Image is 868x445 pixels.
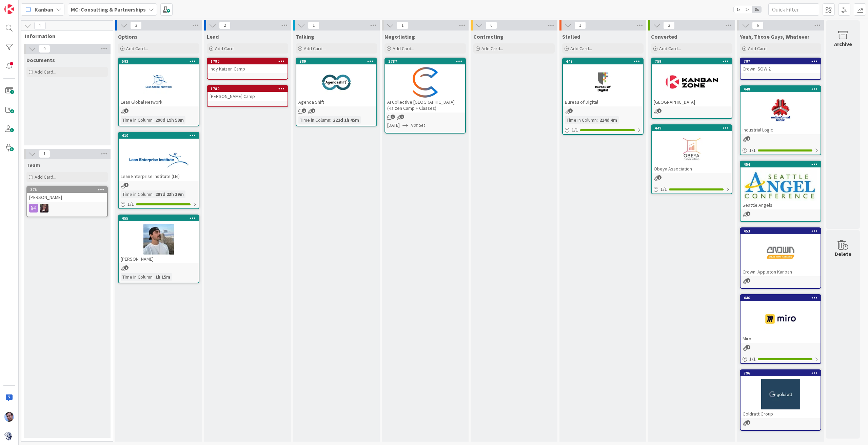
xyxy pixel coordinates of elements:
[741,86,821,134] div: 448Industrial Logic
[331,116,361,124] div: 222d 1h 45m
[598,116,619,124] div: 214d 4m
[27,204,107,213] div: TD
[835,250,851,258] div: Delete
[740,227,821,289] a: 453Crown: Appleton Kanban
[311,108,315,113] span: 1
[563,58,643,64] div: 447
[565,116,597,124] div: Time in Column
[744,229,821,234] div: 453
[744,87,821,92] div: 448
[119,133,199,139] div: 410
[768,3,819,16] input: Quick Filter...
[119,215,199,221] div: 455
[384,58,466,134] a: 1787AI Collective [GEOGRAPHIC_DATA] (Kaizen Camp + Classes)[DATE]Not Set
[741,58,821,73] div: 797Crown: SOW 2
[208,86,288,92] div: 1789
[741,125,821,134] div: Industrial Logic
[40,204,48,213] img: TD
[39,45,50,53] span: 0
[208,58,288,73] div: 1790Indy Kaizen Camp
[208,92,288,101] div: [PERSON_NAME] Camp
[746,136,750,141] span: 1
[154,116,185,124] div: 290d 19h 58m
[740,294,821,364] a: 446Miro1/1
[296,33,314,40] span: Talking
[121,273,153,281] div: Time in Column
[744,59,821,64] div: 797
[118,215,199,283] a: 455[PERSON_NAME]Time in Column:1h 15m
[652,164,732,173] div: Obeya Association
[207,58,288,80] a: 1790Indy Kaizen Camp
[27,193,107,202] div: [PERSON_NAME]
[153,190,154,198] span: :
[655,126,732,130] div: 449
[119,200,199,208] div: 1/1
[655,59,732,64] div: 759
[211,86,288,91] div: 1789
[4,4,14,14] img: Visit kanbanzone.com
[740,85,821,155] a: 448Industrial Logic1/1
[393,45,414,52] span: Add Card...
[385,58,465,113] div: 1787AI Collective [GEOGRAPHIC_DATA] (Kaizen Camp + Classes)
[299,59,376,64] div: 789
[71,6,146,13] b: MC: Consulting & Partnerships
[741,355,821,363] div: 1/1
[740,161,821,222] a: 454Seattle Angels
[749,356,756,363] span: 1 / 1
[126,45,148,52] span: Add Card...
[746,278,750,283] span: 1
[563,58,643,106] div: 447Bureau of Digital
[741,161,821,167] div: 454
[741,146,821,155] div: 1/1
[121,116,153,124] div: Time in Column
[35,174,56,180] span: Add Card...
[118,132,199,209] a: 410Lean Enterprise Institute (LEI)Time in Column:297d 23h 19m1/1
[118,58,199,126] a: 593Lean Global NetworkTime in Column:290d 19h 58m
[652,98,732,106] div: [GEOGRAPHIC_DATA]
[391,115,395,119] span: 1
[746,345,750,349] span: 1
[481,45,503,52] span: Add Card...
[119,255,199,263] div: [PERSON_NAME]
[741,161,821,209] div: 454Seattle Angels
[562,58,644,135] a: 447Bureau of DigitalTime in Column:214d 4m1/1
[651,58,732,119] a: 759[GEOGRAPHIC_DATA]
[298,116,330,124] div: Time in Column
[486,21,497,29] span: 0
[574,21,586,29] span: 1
[734,6,743,13] span: 1x
[121,190,153,198] div: Time in Column
[741,370,821,376] div: 796
[122,133,199,138] div: 410
[127,201,134,208] span: 1 / 1
[411,122,425,128] i: Not Set
[570,45,592,52] span: Add Card...
[296,58,376,106] div: 789Agenda Shift
[657,108,662,113] span: 1
[659,45,681,52] span: Add Card...
[296,58,376,64] div: 789
[308,21,319,29] span: 1
[119,58,199,64] div: 593
[657,175,662,180] span: 1
[663,21,675,29] span: 2
[652,125,732,173] div: 449Obeya Association
[597,116,598,124] span: :
[119,133,199,181] div: 410Lean Enterprise Institute (LEI)
[746,420,750,425] span: 1
[122,216,199,221] div: 455
[388,59,465,64] div: 1787
[119,172,199,181] div: Lean Enterprise Institute (LEI)
[208,86,288,101] div: 1789[PERSON_NAME] Camp
[660,186,667,193] span: 1 / 1
[154,273,172,281] div: 1h 15m
[35,5,53,14] span: Kanban
[400,115,404,119] span: 1
[25,33,104,39] span: Information
[746,211,750,216] span: 1
[35,69,56,75] span: Add Card...
[741,370,821,418] div: 796Goldratt Group
[124,108,129,113] span: 1
[741,295,821,301] div: 446
[563,126,643,134] div: 1/1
